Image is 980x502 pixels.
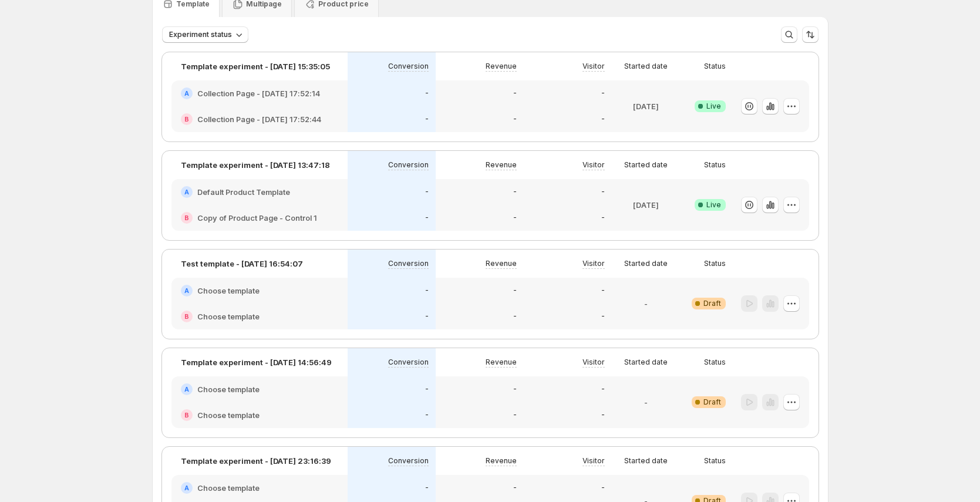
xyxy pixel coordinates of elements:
p: - [601,312,605,321]
p: Started date [624,62,668,71]
h2: Choose template [197,383,260,395]
button: Experiment status [162,26,248,43]
span: Draft [703,299,721,308]
p: - [513,385,517,394]
p: - [601,187,605,197]
p: Revenue [486,160,517,170]
p: Template experiment - [DATE] 15:35:05 [181,60,330,72]
p: - [601,213,605,223]
h2: Choose template [197,311,260,322]
h2: A [184,386,189,393]
p: Started date [624,259,668,268]
p: Conversion [388,358,429,367]
h2: A [184,90,189,97]
span: Draft [703,397,721,407]
h2: A [184,188,189,196]
h2: Collection Page - [DATE] 17:52:14 [197,87,320,99]
p: Visitor [582,456,605,466]
p: - [644,298,648,309]
h2: Choose template [197,285,260,297]
span: Experiment status [169,30,232,39]
p: - [425,114,429,124]
p: - [425,385,429,394]
button: Sort the results [802,26,819,43]
p: - [425,312,429,321]
p: Started date [624,160,668,170]
h2: B [184,116,189,123]
p: - [601,89,605,98]
p: - [425,410,429,420]
p: - [513,483,517,493]
p: - [425,483,429,493]
p: - [425,213,429,223]
p: Status [704,456,726,466]
p: - [601,410,605,420]
p: - [644,396,648,408]
p: Status [704,62,726,71]
p: - [513,114,517,124]
p: - [425,286,429,295]
p: Template experiment - [DATE] 23:16:39 [181,455,331,467]
h2: A [184,287,189,294]
p: Conversion [388,160,429,170]
p: Revenue [486,358,517,367]
h2: Choose template [197,482,260,494]
p: - [513,89,517,98]
p: - [513,410,517,420]
p: Conversion [388,259,429,268]
h2: Choose template [197,409,260,421]
h2: B [184,313,189,320]
p: Test template - [DATE] 16:54:07 [181,258,303,269]
p: Status [704,160,726,170]
h2: Default Product Template [197,186,290,198]
p: - [601,385,605,394]
p: [DATE] [633,100,659,112]
p: Template experiment - [DATE] 13:47:18 [181,159,330,171]
p: Visitor [582,358,605,367]
p: - [425,187,429,197]
span: Live [706,200,721,210]
p: - [601,483,605,493]
h2: B [184,412,189,419]
p: Template experiment - [DATE] 14:56:49 [181,356,332,368]
p: - [513,213,517,223]
p: - [513,286,517,295]
p: Conversion [388,456,429,466]
p: Started date [624,358,668,367]
p: Visitor [582,160,605,170]
p: [DATE] [633,199,659,211]
p: - [425,89,429,98]
p: - [513,187,517,197]
p: Started date [624,456,668,466]
p: Conversion [388,62,429,71]
p: Revenue [486,456,517,466]
p: Status [704,358,726,367]
h2: Collection Page - [DATE] 17:52:44 [197,113,321,125]
p: Status [704,259,726,268]
span: Live [706,102,721,111]
p: - [601,286,605,295]
p: - [513,312,517,321]
p: Revenue [486,62,517,71]
p: - [601,114,605,124]
h2: B [184,214,189,221]
h2: A [184,484,189,491]
p: Revenue [486,259,517,268]
h2: Copy of Product Page - Control 1 [197,212,317,224]
p: Visitor [582,259,605,268]
p: Visitor [582,62,605,71]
